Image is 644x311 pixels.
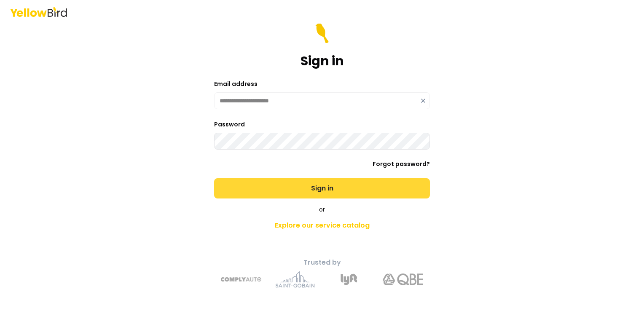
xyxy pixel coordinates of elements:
p: Trusted by [174,257,470,268]
label: Email address [214,80,258,88]
a: Explore our service catalog [174,217,470,234]
span: or [319,205,325,214]
a: Forgot password? [373,160,430,168]
button: Sign in [214,178,430,198]
label: Password [214,120,245,129]
h1: Sign in [301,54,344,69]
